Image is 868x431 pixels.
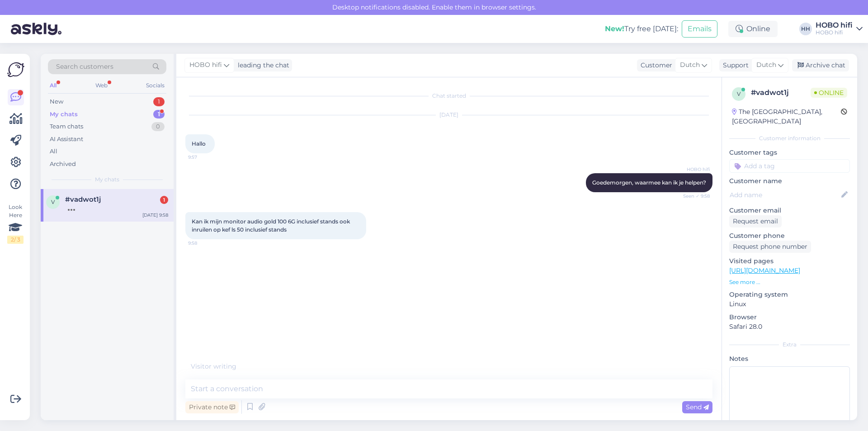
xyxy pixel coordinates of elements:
[160,196,168,204] div: 1
[737,90,741,97] span: v
[185,92,712,100] div: Chat started
[144,80,166,91] div: Socials
[50,160,76,169] div: Archived
[729,241,811,253] div: Request phone number
[592,179,706,186] span: Goedemorgen, waarmee kan ik je helpen?
[729,134,850,142] div: Customer information
[799,23,812,35] div: HH
[792,59,849,71] div: Archive chat
[7,203,24,244] div: Look Here
[51,199,55,205] span: v
[676,193,710,199] span: Seen ✓ 9:58
[48,80,58,91] div: All
[192,140,206,147] span: Hallo
[188,240,222,246] span: 9:58
[50,147,57,156] div: All
[682,20,717,38] button: Emails
[50,97,63,106] div: New
[729,266,800,275] a: [URL][DOMAIN_NAME]
[729,354,850,364] p: Notes
[729,341,850,349] div: Extra
[7,236,24,244] div: 2 / 3
[7,61,24,78] img: Askly Logo
[729,290,850,299] p: Operating system
[151,122,165,131] div: 0
[676,166,710,173] span: HOBO hifi
[751,87,811,98] div: # vadwot1j
[192,218,351,233] span: Kan ik mijn monitor audio gold 100 6G inclusief stands ook inruilen op kef ls 50 inclusief stands
[680,60,700,70] span: Dutch
[95,175,119,184] span: My chats
[816,22,863,36] a: HOBO hifiHOBO hifi
[732,107,841,126] div: The [GEOGRAPHIC_DATA], [GEOGRAPHIC_DATA]
[729,159,850,173] input: Add a tag
[686,403,709,411] span: Send
[605,24,624,33] b: New!
[729,206,850,215] p: Customer email
[56,62,113,71] span: Search customers
[185,111,712,119] div: [DATE]
[729,148,850,157] p: Customer tags
[188,154,222,161] span: 9:57
[756,60,776,70] span: Dutch
[234,61,289,70] div: leading the chat
[729,322,850,332] p: Safari 28.0
[729,231,850,241] p: Customer phone
[185,401,239,413] div: Private note
[729,299,850,309] p: Linux
[729,176,850,186] p: Customer name
[50,122,83,131] div: Team chats
[816,22,853,29] div: HOBO hifi
[730,190,840,200] input: Add name
[637,61,672,70] div: Customer
[189,60,222,70] span: HOBO hifi
[811,88,847,98] span: Online
[65,195,101,204] span: #vadwot1j
[153,97,165,106] div: 1
[729,215,782,227] div: Request email
[816,29,853,36] div: HOBO hifi
[605,24,678,34] div: Try free [DATE]:
[50,135,83,144] div: AI Assistant
[50,110,78,119] div: My chats
[142,212,168,218] div: [DATE] 9:58
[729,278,850,286] p: See more ...
[729,256,850,266] p: Visited pages
[728,21,778,37] div: Online
[185,362,712,371] div: Visitor writing
[94,80,109,91] div: Web
[729,313,850,322] p: Browser
[719,61,749,70] div: Support
[153,110,165,119] div: 1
